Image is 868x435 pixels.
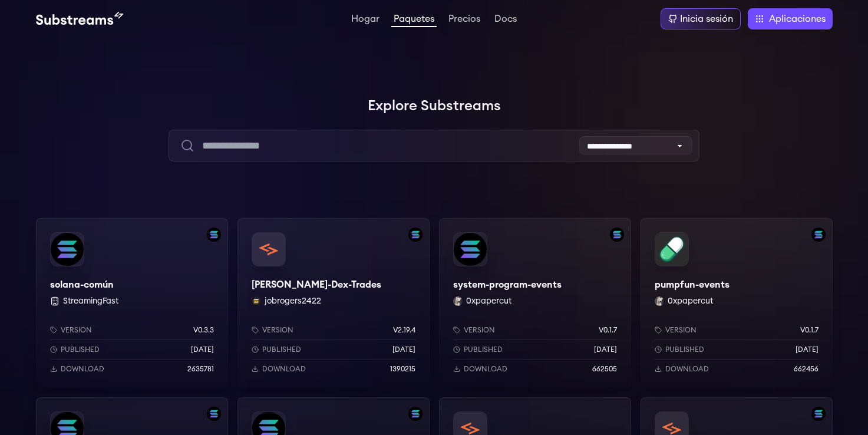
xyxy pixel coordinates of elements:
p: Version [665,325,697,335]
p: v0.1.7 [599,325,617,335]
p: v0.1.7 [800,325,819,335]
p: Published [262,345,301,354]
p: Published [464,345,503,354]
a: Filter by solana networkpumpfun-eventspumpfun-events0xpapercut 0xpapercutVersionv0.1.7Published[D... [641,218,833,388]
a: Inicia sesión [661,8,741,29]
p: v0.3.3 [193,325,214,335]
img: Filter by solana network [207,228,221,242]
p: [DATE] [594,345,617,354]
p: Download [464,364,507,374]
a: Filter by solana networkKohei-Dex-Trades[PERSON_NAME]-Dex-Tradesjobrogers2422 jobrogers2422Versio... [237,218,430,388]
img: Filter by solana network [408,407,423,421]
p: [DATE] [392,345,415,354]
p: Version [262,325,293,335]
img: Filter by solana network [408,228,423,242]
p: v2.19.4 [393,325,415,335]
a: Filter by solana networksystem-program-eventssystem-program-events0xpapercut 0xpapercutVersionv0.... [439,218,631,388]
span: Aplicaciones [769,12,826,26]
img: Filter by solana network [207,407,221,421]
p: Version [61,325,92,335]
p: [DATE] [796,345,819,354]
a: Hogar [349,14,382,26]
h1: Explore Substreams [36,94,833,118]
p: [DATE] [191,345,214,354]
p: Published [665,345,704,354]
p: 662456 [794,364,819,374]
button: StreamingFast [63,295,118,307]
img: Filter by solana network [811,228,826,242]
p: Download [665,364,709,374]
p: 662505 [592,364,617,374]
img: Filter by solana network [610,228,624,242]
div: Inicia sesión [680,12,733,26]
p: Published [61,345,100,354]
a: Precios [446,14,483,26]
button: jobrogers2422 [265,295,321,307]
button: 0xpapercut [466,295,511,307]
p: Download [61,364,104,374]
p: Version [464,325,495,335]
p: 1390215 [390,364,415,374]
p: Download [262,364,306,374]
a: Docs [492,14,519,26]
img: Filter by solana network [811,407,826,421]
button: 0xpapercut [668,295,713,307]
a: Filter by solana networksolana-comúnsolana-común StreamingFastVersionv0.3.3Published[DATE]Downloa... [36,218,228,388]
img: Logotipo de Substream [36,12,123,26]
p: 2635781 [187,364,214,374]
a: Paquetes [391,14,437,27]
